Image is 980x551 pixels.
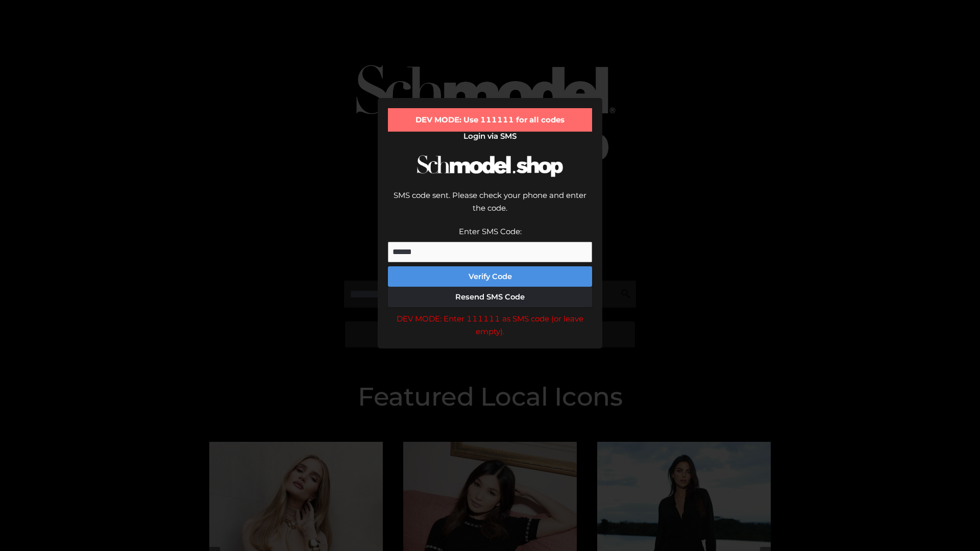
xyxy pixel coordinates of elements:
div: DEV MODE: Enter 111111 as SMS code (or leave empty). [388,312,592,338]
button: Resend SMS Code [388,287,592,307]
img: Schmodel Logo [413,146,567,186]
div: DEV MODE: Use 111111 for all codes [388,108,592,132]
div: SMS code sent. Please check your phone and enter the code. [388,189,592,225]
h2: Login via SMS [388,132,592,141]
label: Enter SMS Code: [459,227,522,236]
button: Verify Code [388,266,592,287]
